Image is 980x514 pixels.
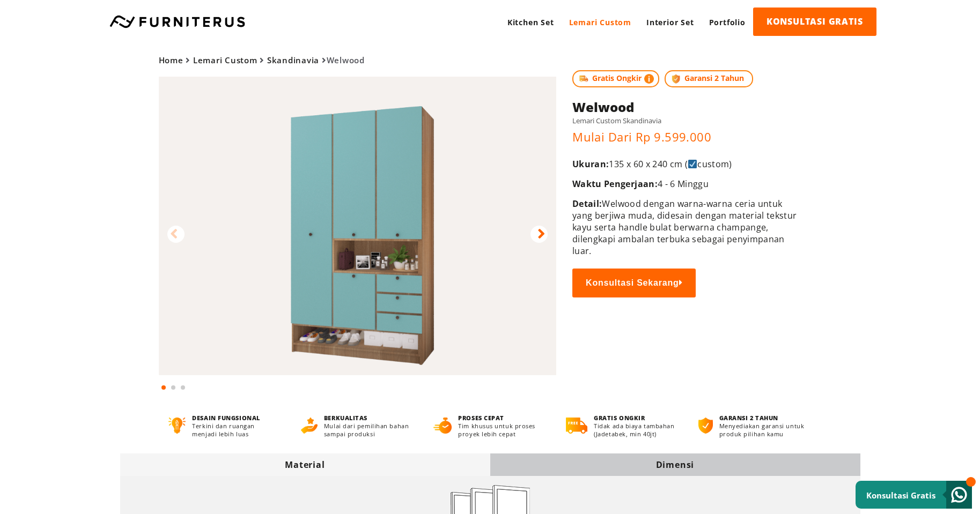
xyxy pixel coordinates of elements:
h4: BERKUALITAS [324,414,414,422]
a: Skandinavia [267,55,319,65]
a: Home [159,55,183,65]
h1: Welwood [572,98,805,116]
h4: DESAIN FUNGSIONAL [192,414,281,422]
img: bergaransi.png [698,418,712,434]
img: info-colored.png [644,73,654,85]
p: Menyediakan garansi untuk produk pilihan kamu [719,422,812,438]
a: Kitchen Set [500,8,562,37]
small: Konsultasi Gratis [866,490,935,501]
img: proses-cepat.png [433,418,452,434]
a: Lemari Custom [193,55,257,65]
a: Konsultasi Gratis [856,481,972,509]
span: Garansi 2 Tahun [665,70,753,87]
img: gratis-ongkir.png [566,418,587,434]
p: Tidak ada biaya tambahan (Jadetabek, min 40jt) [594,422,679,438]
h4: GRATIS ONGKIR [594,414,679,422]
h4: PROSES CEPAT [458,414,546,422]
img: desain-fungsional.png [168,418,186,434]
p: Mulai dari pemilihan bahan sampai produksi [324,422,414,438]
a: Interior Set [639,8,702,37]
img: shipping.jpg [578,73,590,85]
a: KONSULTASI GRATIS [753,8,876,36]
img: protect.png [670,73,682,85]
div: Material [120,459,490,471]
img: berkualitas.png [301,418,318,434]
a: Lemari Custom [562,8,639,37]
div: Dimensi [490,459,860,471]
p: Tim khusus untuk proses proyek lebih cepat [458,422,546,438]
h5: Lemari Custom Skandinavia [572,116,805,125]
span: Welwood [159,55,365,65]
button: Konsultasi Sekarang [572,269,696,297]
p: Welwood dengan warna-warna ceria untuk yang berjiwa muda, didesain dengan material tekstur kayu s... [572,198,805,257]
h4: GARANSI 2 TAHUN [719,414,812,422]
p: Mulai Dari Rp 9.599.000 [572,129,805,145]
span: Detail: [572,198,602,210]
span: Gratis Ongkir [572,70,659,87]
span: Waktu Pengerjaan: [572,178,658,190]
p: Terkini dan ruangan menjadi lebih luas [192,422,281,438]
img: lemari pakaian mid century [159,77,557,375]
p: 135 x 60 x 240 cm ( custom) [572,158,805,170]
p: 4 - 6 Minggu [572,178,805,190]
span: Ukuran: [572,158,609,170]
a: Portfolio [702,8,753,37]
img: ☑ [688,160,697,168]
